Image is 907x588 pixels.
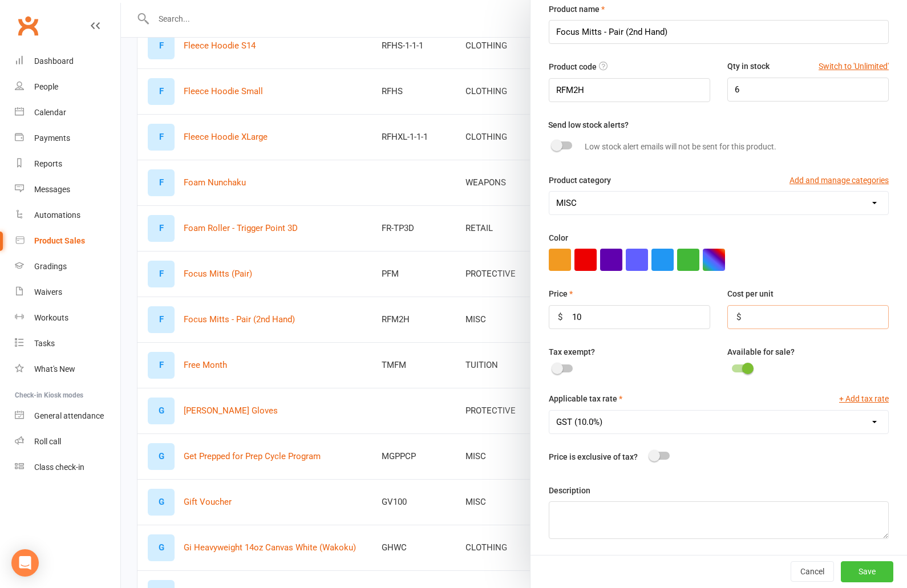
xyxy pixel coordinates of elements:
[15,125,120,151] a: Payments
[15,74,120,100] a: People
[15,455,120,480] a: Class kiosk mode
[34,262,67,271] div: Gradings
[549,232,568,244] label: Color
[34,437,61,446] div: Roll call
[549,3,605,15] label: Product name
[549,60,597,73] label: Product code
[34,108,66,117] div: Calendar
[549,484,590,497] label: Description
[791,561,834,582] button: Cancel
[34,185,70,194] div: Messages
[15,254,120,279] a: Gradings
[34,56,74,66] div: Dashboard
[15,202,120,228] a: Automations
[34,364,75,374] div: What's New
[15,429,120,455] a: Roll call
[549,451,638,463] label: Price is exclusive of tax?
[34,210,80,220] div: Automations
[15,151,120,177] a: Reports
[34,82,58,91] div: People
[841,561,893,582] button: Save
[558,310,562,324] div: $
[15,177,120,202] a: Messages
[15,48,120,74] a: Dashboard
[549,392,622,405] label: Applicable tax rate
[549,174,611,186] label: Product category
[15,305,120,331] a: Workouts
[789,174,889,186] button: Add and manage categories
[34,236,85,245] div: Product Sales
[34,287,62,297] div: Waivers
[34,463,84,472] div: Class check-in
[585,140,776,153] label: Low stock alert emails will not be sent for this product.
[34,159,62,168] div: Reports
[819,60,889,72] button: Switch to 'Unlimited'
[549,287,573,300] label: Price
[34,313,68,322] div: Workouts
[15,100,120,125] a: Calendar
[736,310,741,324] div: $
[34,133,70,143] div: Payments
[15,279,120,305] a: Waivers
[15,331,120,356] a: Tasks
[548,119,629,131] label: Send low stock alerts?
[727,346,795,358] label: Available for sale?
[11,549,39,577] div: Open Intercom Messenger
[839,392,889,405] button: + Add tax rate
[34,411,104,420] div: General attendance
[15,356,120,382] a: What's New
[549,346,595,358] label: Tax exempt?
[15,403,120,429] a: General attendance kiosk mode
[14,11,42,40] a: Clubworx
[34,339,55,348] div: Tasks
[15,228,120,254] a: Product Sales
[727,60,770,72] label: Qty in stock
[727,287,774,300] label: Cost per unit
